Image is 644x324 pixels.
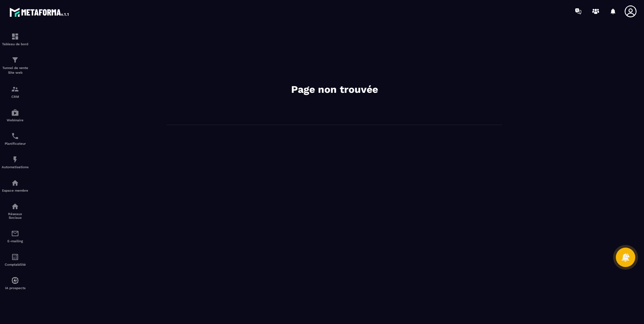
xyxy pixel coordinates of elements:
img: formation [11,33,19,41]
p: E-mailing [2,239,29,243]
a: accountantaccountantComptabilité [2,248,29,271]
h2: Page non trouvée [234,83,435,96]
p: CRM [2,95,29,99]
a: automationsautomationsEspace membre [2,174,29,197]
a: automationsautomationsWebinaire [2,104,29,127]
a: automationsautomationsAutomatisations [2,150,29,174]
img: automations [11,109,19,117]
p: Espace membre [2,189,29,192]
img: social-network [11,202,19,210]
p: Automatisations [2,165,29,169]
img: formation [11,56,19,64]
a: emailemailE-mailing [2,224,29,248]
p: Tableau de bord [2,42,29,46]
img: automations [11,179,19,187]
img: formation [11,85,19,93]
p: Planificateur [2,142,29,145]
p: Tunnel de vente Site web [2,66,29,75]
a: social-networksocial-networkRéseaux Sociaux [2,197,29,224]
p: Réseaux Sociaux [2,212,29,219]
img: logo [9,6,70,18]
a: schedulerschedulerPlanificateur [2,127,29,150]
img: automations [11,155,19,164]
img: accountant [11,253,19,261]
p: IA prospects [2,286,29,290]
img: automations [11,276,19,284]
a: formationformationTunnel de vente Site web [2,51,29,80]
p: Webinaire [2,118,29,122]
a: formationformationTableau de bord [2,27,29,51]
p: Comptabilité [2,263,29,266]
img: email [11,230,19,238]
img: scheduler [11,132,19,140]
a: formationformationCRM [2,80,29,104]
